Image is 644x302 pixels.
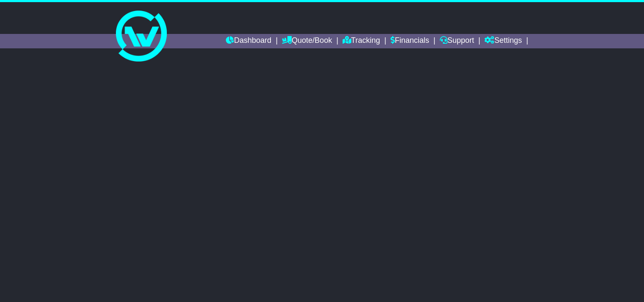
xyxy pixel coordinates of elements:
[391,34,429,48] a: Financials
[282,34,332,48] a: Quote/Book
[343,34,380,48] a: Tracking
[226,34,271,48] a: Dashboard
[440,34,474,48] a: Support
[484,34,522,48] a: Settings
